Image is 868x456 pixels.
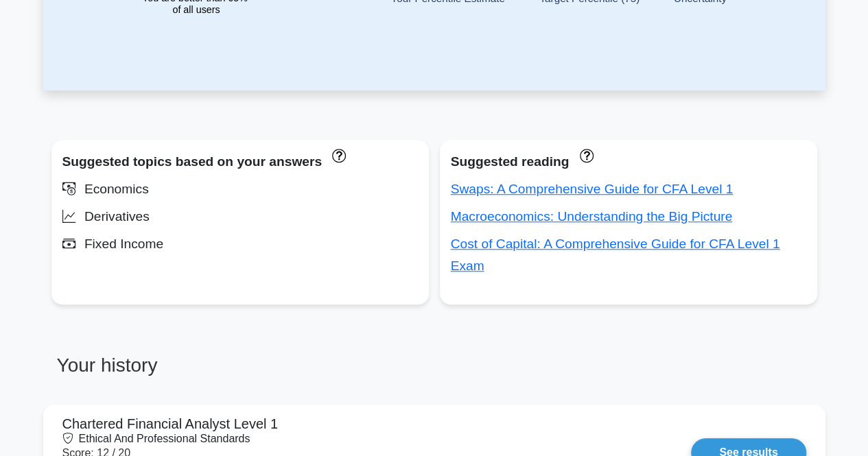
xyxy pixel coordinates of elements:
[172,5,220,16] tspan: of all users
[62,178,418,200] div: Economics
[51,354,426,388] h3: Your history
[451,209,733,224] a: Macroeconomics: Understanding the Big Picture
[451,237,780,273] a: Cost of Capital: A Comprehensive Guide for CFA Level 1 Exam
[451,182,734,196] a: Swaps: A Comprehensive Guide for CFA Level 1
[329,147,346,162] a: These topics have been answered less than 50% correct. Topics disapear when you answer questions ...
[62,233,418,255] div: Fixed Income
[576,147,593,162] a: These concepts have been answered less than 50% correct. The guides disapear when you answer ques...
[451,151,806,173] div: Suggested reading
[62,206,418,228] div: Derivatives
[62,151,418,173] div: Suggested topics based on your answers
